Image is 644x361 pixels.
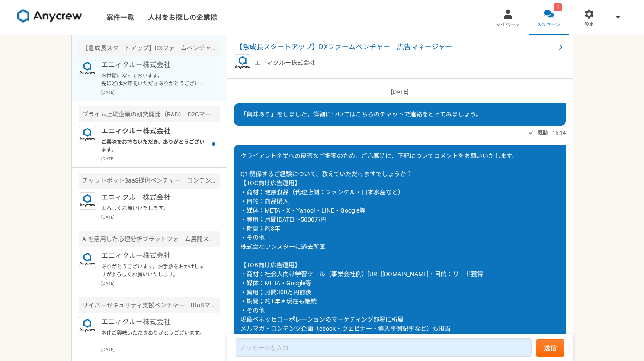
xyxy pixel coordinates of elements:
[552,129,566,137] span: 15:14
[101,89,220,96] p: [DATE]
[101,192,208,203] p: エニィクルー株式会社
[368,271,429,277] a: [URL][DOMAIN_NAME]
[240,152,518,277] span: クライアント企業への最適なご提案のため、ご応募時に、下記についてコメントをお願いいたします。 Q1:関係するご経験について、教えていただけますでしょうか？ 【TOC向け広告運用】 ・商材：健康食...
[536,339,564,357] button: 送信
[584,21,594,28] span: 設定
[79,317,96,334] img: logo_text_blue_01.png
[79,297,220,313] div: サイバーセキュリティ支援ベンチャー BtoBマーケティング
[101,126,208,136] p: エニィクルー株式会社
[79,231,220,247] div: AIを活用した心理分析プラットフォーム展開スタートアップ マーケティング企画運用
[101,251,208,261] p: エニィクルー株式会社
[17,9,82,23] img: 8DqYSo04kwAAAAASUVORK5CYII=
[79,192,96,210] img: logo_text_blue_01.png
[101,138,208,154] p: ご興味をお持ちいただき、ありがとうございます。 インフルエンサーマーケティングや、D2Cマーケティングのご経験など、必須項目につきましては、いかがでしょうか？
[101,263,208,278] p: ありがとうございます。お手数をおかけしますがよろしくお願いいたします。
[101,155,220,162] p: [DATE]
[79,251,96,268] img: logo_text_blue_01.png
[79,40,220,56] div: 【急成長スタートアップ】DXファームベンチャー 広告マネージャー
[79,126,96,143] img: logo_text_blue_01.png
[236,42,555,52] span: 【急成長スタートアップ】DXファームベンチャー 広告マネージャー
[538,128,548,138] span: 既読
[234,87,566,97] p: [DATE]
[537,21,561,28] span: メッセージ
[101,60,208,70] p: エニィクルー株式会社
[101,317,208,327] p: エニィクルー株式会社
[101,214,220,220] p: [DATE]
[79,173,220,189] div: チャットボットSaaS提供ベンチャー コンテンツマーケター
[234,54,251,71] img: logo_text_blue_01.png
[101,346,220,353] p: [DATE]
[255,58,315,68] p: エニィクルー株式会社
[496,21,520,28] span: マイページ
[79,60,96,77] img: logo_text_blue_01.png
[554,3,562,11] div: 1
[240,111,482,118] span: 「興味あり」をしました。詳細についてはこちらのチャットで連絡をとってみましょう。
[101,329,208,345] p: 本件ご興味いただきありがとうございます。 こちら現在、別の方で進んでいる案件となり、ご紹介がその方いかんでのご紹介となりそうです。 ご応募いただいた中ですみません。 別件などありましたらご紹介さ...
[79,106,220,122] div: プライム上場企業の研究開発（R&D） D2Cマーケティング施策の実行・改善
[101,204,208,212] p: よろしくお願いいたします。
[101,280,220,287] p: [DATE]
[101,72,208,87] p: お世話になっております。 先ほどはお時間いただきありがとうございました。 こちらの機材トラブルでご迷惑おかけして申し訳ございません。 面談でお話しした職務経歴書の提出先ですが、下記URLよりご提...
